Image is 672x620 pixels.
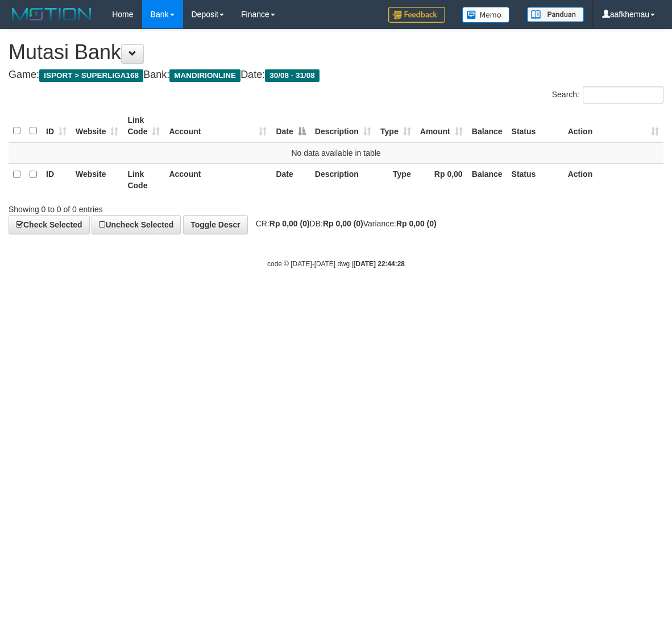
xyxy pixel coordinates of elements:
span: 30/08 - 31/08 [265,69,320,82]
th: Account: activate to sort column ascending [164,110,271,142]
h1: Mutasi Bank [9,41,663,64]
th: Type: activate to sort column ascending [376,110,416,142]
a: Uncheck Selected [92,215,181,234]
th: Amount: activate to sort column ascending [416,110,467,142]
th: Account [164,163,271,196]
th: ID [42,163,71,196]
strong: [DATE] 22:44:28 [354,260,405,268]
a: Toggle Descr [183,215,248,234]
th: Date [271,163,310,196]
small: code © [DATE]-[DATE] dwg | [267,260,405,268]
th: Rp 0,00 [416,163,467,196]
th: ID: activate to sort column ascending [42,110,71,142]
strong: Rp 0,00 (0) [323,219,363,228]
th: Action: activate to sort column ascending [563,110,663,142]
th: Website: activate to sort column ascending [71,110,123,142]
span: CR: DB: Variance: [250,219,437,228]
td: No data available in table [9,142,663,164]
span: MANDIRIONLINE [169,69,240,82]
a: Check Selected [9,215,90,234]
strong: Rp 0,00 (0) [396,219,437,228]
input: Search: [583,86,663,104]
th: Action [563,163,663,196]
th: Date: activate to sort column descending [271,110,310,142]
th: Website [71,163,123,196]
div: Showing 0 to 0 of 0 entries [9,199,272,215]
h4: Game: Bank: Date: [9,69,663,81]
span: ISPORT > SUPERLIGA168 [39,69,143,82]
th: Description: activate to sort column ascending [310,110,376,142]
img: Button%20Memo.svg [462,7,510,23]
th: Balance [467,163,507,196]
th: Link Code: activate to sort column ascending [123,110,164,142]
th: Status [507,110,563,142]
strong: Rp 0,00 (0) [269,219,310,228]
img: panduan.png [527,7,584,22]
th: Link Code [123,163,164,196]
th: Status [507,163,563,196]
label: Search: [552,86,663,104]
th: Description [310,163,376,196]
img: Feedback.jpg [388,7,445,23]
th: Type [376,163,416,196]
img: MOTION_logo.png [9,6,95,23]
th: Balance [467,110,507,142]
